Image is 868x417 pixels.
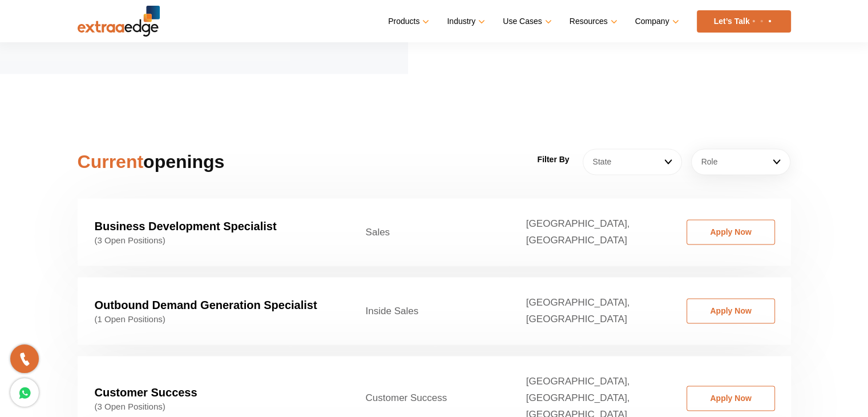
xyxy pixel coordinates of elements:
span: (3 Open Positions) [95,402,332,412]
a: Products [388,13,427,30]
a: Apply Now [687,219,775,244]
td: Inside Sales [349,277,509,344]
strong: Customer Success [95,386,197,399]
label: Filter By [537,151,569,168]
a: Resources [570,13,615,30]
a: Use Cases [503,13,549,30]
a: Role [691,149,790,175]
td: [GEOGRAPHIC_DATA], [GEOGRAPHIC_DATA] [509,277,669,344]
span: (1 Open Positions) [95,314,332,324]
a: Apply Now [687,386,775,411]
strong: Business Development Specialist [95,220,277,232]
a: State [583,149,682,175]
strong: Outbound Demand Generation Specialist [95,299,317,311]
td: [GEOGRAPHIC_DATA], [GEOGRAPHIC_DATA] [509,198,669,266]
a: Company [635,13,677,30]
span: Current [78,151,144,172]
a: Industry [447,13,483,30]
td: Sales [349,198,509,266]
a: Apply Now [687,298,775,323]
a: Let’s Talk [697,10,791,33]
span: (3 Open Positions) [95,235,332,246]
h2: openings [78,148,304,175]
